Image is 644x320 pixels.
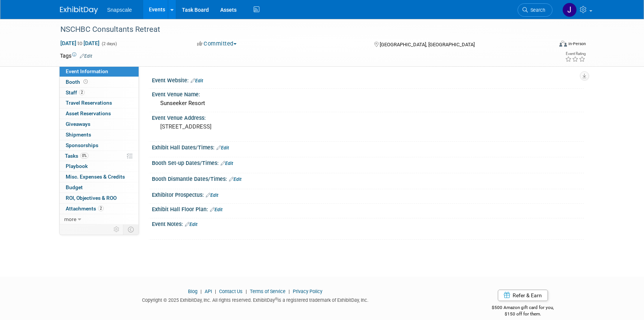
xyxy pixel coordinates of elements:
img: Jennifer Benedict [562,3,577,17]
span: | [287,289,292,294]
sup: ® [275,297,278,301]
span: ROI, Objectives & ROO [66,195,117,201]
a: Edit [229,177,241,182]
span: Sponsorships [66,142,98,148]
span: 2 [98,205,104,211]
span: Booth [66,79,89,85]
span: | [199,289,204,294]
a: Edit [191,78,203,83]
a: Playbook [60,161,139,171]
span: more [64,216,76,222]
a: Contact Us [219,289,243,294]
a: Edit [206,193,218,198]
div: In-Person [568,41,586,47]
span: | [213,289,218,294]
div: Exhibit Hall Floor Plan: [152,204,584,213]
a: Edit [185,222,197,227]
span: Attachments [66,205,104,212]
a: Asset Reservations [60,108,139,119]
a: Search [518,3,552,17]
span: 0% [80,153,88,158]
a: Shipments [60,130,139,140]
a: Sponsorships [60,140,139,151]
span: Travel Reservations [66,100,112,106]
a: Misc. Expenses & Credits [60,172,139,182]
span: Giveaways [66,121,90,127]
div: Sunseeker Resort [158,97,578,109]
div: $500 Amazon gift card for you, [462,300,584,317]
button: Committed [194,40,240,48]
a: Attachments2 [60,204,139,214]
a: Terms of Service [250,289,286,294]
div: Event Venue Address: [152,112,584,122]
td: Toggle Event Tabs [123,224,139,234]
a: Giveaways [60,119,139,129]
div: Event Rating [565,52,586,56]
td: Tags [60,52,92,60]
div: NSCHBC Consultants Retreat [58,23,541,36]
a: API [205,289,212,294]
a: Refer & Earn [498,290,548,301]
a: Staff2 [60,88,139,98]
div: $150 off for them. [462,311,584,317]
div: Copyright © 2025 ExhibitDay, Inc. All rights reserved. ExhibitDay is a registered trademark of Ex... [60,295,450,304]
span: Misc. Expenses & Credits [66,174,125,180]
span: 2 [79,89,85,95]
pre: [STREET_ADDRESS] [160,123,324,130]
td: Personalize Event Tab Strip [110,224,123,234]
img: ExhibitDay [60,6,98,14]
a: Event Information [60,66,139,77]
span: Snapscale [107,7,132,13]
div: Event Format [508,39,586,51]
a: Blog [188,289,197,294]
span: [DATE] [DATE] [60,40,100,47]
div: Event Notes: [152,218,584,228]
a: Edit [216,145,229,151]
a: Booth [60,77,139,87]
a: Edit [80,53,92,59]
span: to [76,40,84,46]
div: Event Venue Name: [152,89,584,98]
div: Exhibitor Prospectus: [152,189,584,199]
span: Search [528,7,545,13]
a: more [60,214,139,224]
span: Staff [66,89,85,96]
span: Shipments [66,132,91,138]
span: Booth not reserved yet [82,79,89,85]
div: Booth Set-up Dates/Times: [152,157,584,167]
span: Tasks [65,153,88,159]
span: Event Information [66,68,108,74]
a: Budget [60,182,139,193]
div: Booth Dismantle Dates/Times: [152,173,584,183]
div: Exhibit Hall Dates/Times: [152,142,584,152]
a: Edit [210,207,223,212]
a: Privacy Policy [293,289,322,294]
span: Asset Reservations [66,110,111,116]
span: [GEOGRAPHIC_DATA], [GEOGRAPHIC_DATA] [380,42,475,47]
div: Event Website: [152,75,584,85]
span: Budget [66,184,83,190]
a: Edit [221,161,233,166]
a: ROI, Objectives & ROO [60,193,139,203]
span: Playbook [66,163,88,169]
a: Travel Reservations [60,98,139,108]
a: Tasks0% [60,151,139,161]
span: | [244,289,249,294]
img: Format-Inperson.png [559,41,567,47]
span: (2 days) [101,41,117,46]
